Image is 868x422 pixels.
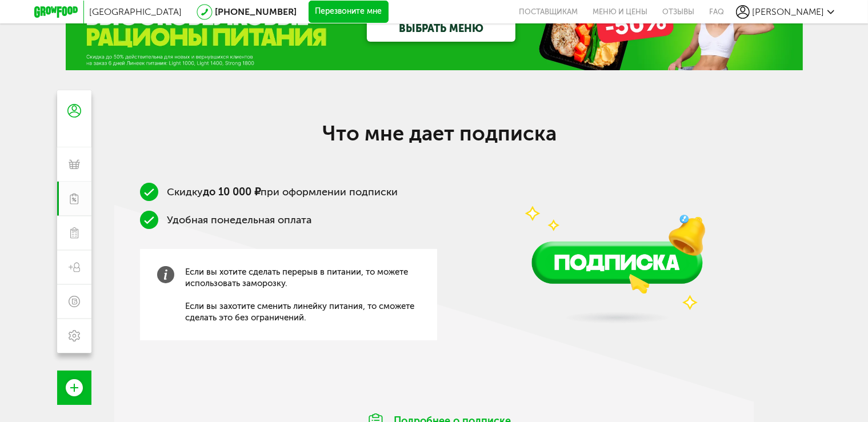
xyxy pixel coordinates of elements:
[167,214,312,226] span: Удобная понедельная оплата
[211,121,669,146] h2: Что мне дает подписка
[167,186,398,198] span: Скидку при оформлении подписки
[90,6,182,17] span: [GEOGRAPHIC_DATA]
[753,6,825,17] span: [PERSON_NAME]
[157,266,174,283] img: info-grey.b4c3b60.svg
[494,120,740,336] img: vUQQD42TP1CeN4SU.png
[367,16,515,42] a: ВЫБРАТЬ МЕНЮ
[309,1,389,23] button: Перезвоните мне
[186,266,420,323] span: Если вы хотите сделать перерыв в питании, то можете использовать заморозку. Если вы захотите смен...
[215,6,297,17] a: [PHONE_NUMBER]
[203,186,261,198] b: до 10 000 ₽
